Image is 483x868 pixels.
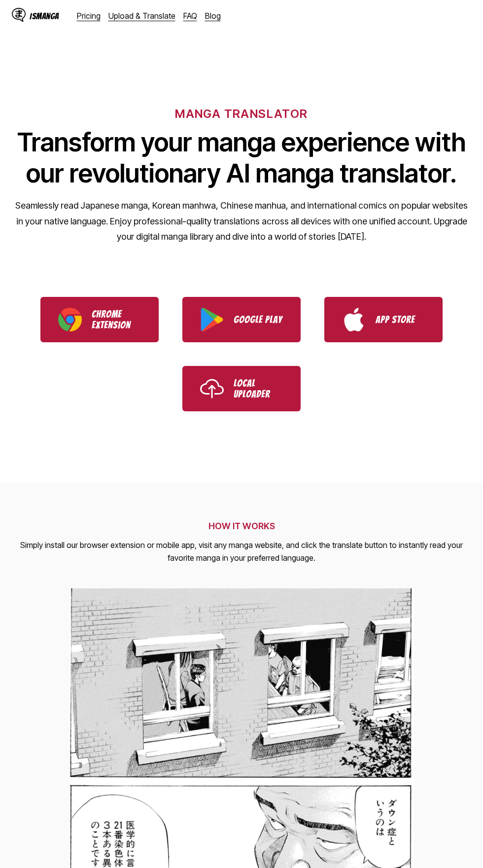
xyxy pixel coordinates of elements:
[12,8,26,22] img: IsManga Logo
[108,11,175,21] a: Upload & Translate
[40,297,159,342] a: Download IsManga Chrome Extension
[15,198,468,245] p: Seamlessly read Japanese manga, Korean manhwa, Chinese manhua, and international comics on popula...
[205,11,221,21] a: Blog
[77,11,101,21] a: Pricing
[234,314,283,325] p: Google Play
[234,378,283,399] p: Local Uploader
[200,308,224,331] img: Google Play logo
[342,308,366,331] img: App Store logo
[324,297,443,342] a: Download IsManga from App Store
[12,539,471,564] p: Simply install our browser extension or mobile app, visit any manga website, and click the transl...
[30,11,59,21] div: IsManga
[182,366,301,411] a: Use IsManga Local Uploader
[200,377,224,400] img: Upload icon
[376,314,425,325] p: App Store
[183,11,197,21] a: FAQ
[92,309,141,330] p: Chrome Extension
[12,8,77,24] a: IsManga LogoIsManga
[58,308,82,331] img: Chrome logo
[175,107,308,121] h6: MANGA TRANSLATOR
[182,297,301,342] a: Download IsManga from Google Play
[15,127,468,189] h1: Transform your manga experience with our revolutionary AI manga translator.
[12,521,471,531] h2: HOW IT WORKS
